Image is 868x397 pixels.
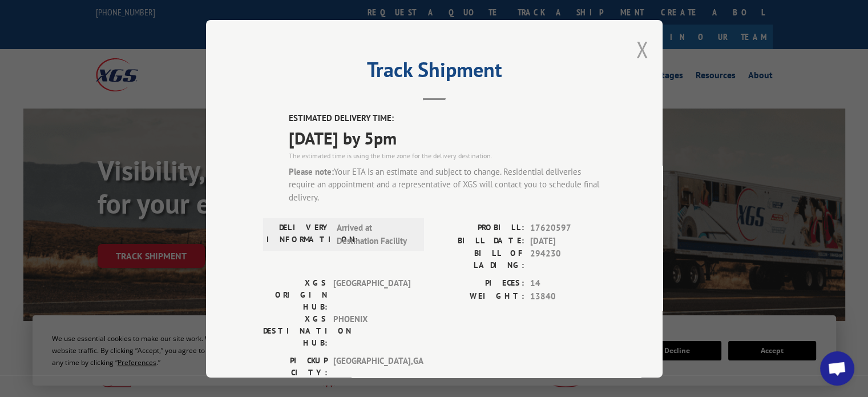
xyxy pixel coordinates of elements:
[434,290,524,303] label: WEIGHT:
[337,222,414,247] span: Arrived at Destination Facility
[333,313,410,349] span: PHOENIX
[263,355,328,379] label: PICKUP CITY:
[434,277,524,290] label: PIECES:
[434,222,524,235] label: PROBILL:
[530,290,605,303] span: 13840
[263,313,328,349] label: XGS DESTINATION HUB:
[434,234,524,247] label: BILL DATE:
[530,222,605,235] span: 17620597
[267,222,331,247] label: DELIVERY INFORMATION:
[820,351,854,386] div: Open chat
[434,247,524,271] label: BILL OF LADING:
[263,277,328,313] label: XGS ORIGIN HUB:
[289,112,605,125] label: ESTIMATED DELIVERY TIME:
[289,165,605,204] div: Your ETA is an estimate and subject to change. Residential deliveries require an appointment and ...
[636,34,648,65] button: Close modal
[289,166,334,177] strong: Please note:
[289,125,605,150] span: [DATE] by 5pm
[530,247,605,271] span: 294230
[333,355,410,379] span: [GEOGRAPHIC_DATA] , GA
[263,62,605,83] h2: Track Shipment
[333,277,410,313] span: [GEOGRAPHIC_DATA]
[530,277,605,290] span: 14
[530,234,605,247] span: [DATE]
[289,150,605,161] div: The estimated time is using the time zone for the delivery destination.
